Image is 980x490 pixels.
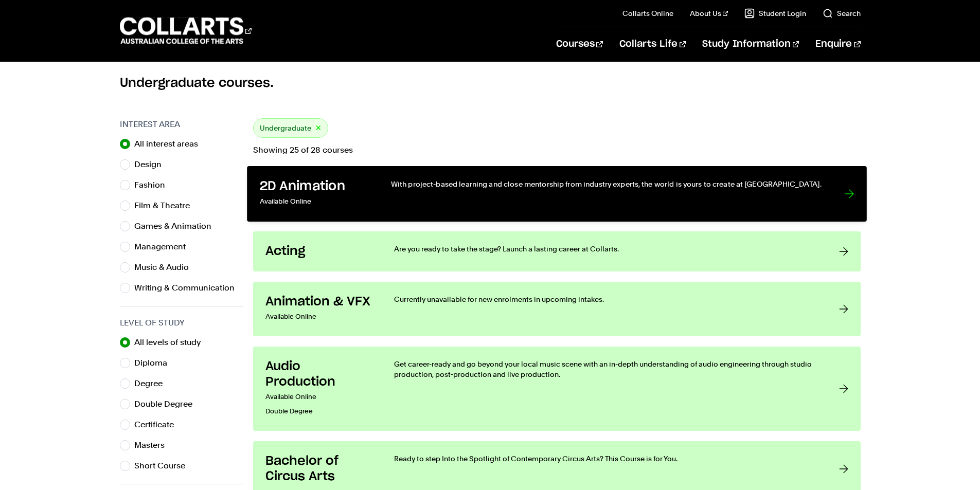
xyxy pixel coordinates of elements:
p: Available Online [265,310,373,324]
a: Acting Are you ready to take the stage? Launch a lasting career at Collarts. [253,231,861,271]
label: Management [134,240,194,254]
p: Available Online [259,194,369,209]
label: Games & Animation [134,219,220,233]
h3: Animation & VFX [265,294,373,310]
button: × [315,122,322,134]
a: Student Login [744,8,806,19]
a: Study Information [702,27,799,61]
label: Writing & Communication [134,281,243,295]
p: Available Online [265,390,373,404]
h3: Interest Area [120,118,243,131]
label: Certificate [134,418,182,432]
h3: Level of Study [120,317,243,329]
p: Double Degree [265,404,373,419]
p: With project-based learning and close mentorship from industry experts, the world is yours to cre... [390,179,823,189]
p: Ready to step Into the Spotlight of Contemporary Circus Arts? This Course is for You. [394,453,818,464]
div: Go to homepage [120,16,252,45]
label: Short Course [134,459,193,473]
a: Collarts Online [622,8,673,19]
h3: Acting [265,244,373,259]
label: All levels of study [134,335,209,350]
p: Currently unavailable for new enrolments in upcoming intakes. [394,294,818,304]
label: Film & Theatre [134,198,198,213]
a: Courses [556,27,603,61]
a: Search [823,8,861,19]
label: Degree [134,376,171,391]
p: Are you ready to take the stage? Launch a lasting career at Collarts. [394,244,818,254]
label: Design [134,157,170,172]
p: Showing 25 of 28 courses [253,146,861,154]
a: Animation & VFX Available Online Currently unavailable for new enrolments in upcoming intakes. [253,282,861,336]
a: 2D Animation Available Online With project-based learning and close mentorship from industry expe... [247,166,867,222]
a: Audio Production Available OnlineDouble Degree Get career-ready and go beyond your local music sc... [253,347,861,431]
label: Masters [134,438,173,452]
h3: 2D Animation [259,179,369,195]
label: Double Degree [134,397,201,411]
label: Music & Audio [134,260,197,275]
label: Fashion [134,178,173,192]
label: Diploma [134,356,175,370]
label: All interest areas [134,137,206,151]
h3: Bachelor of Circus Arts [265,453,373,484]
a: About Us [690,8,728,19]
a: Enquire [815,27,860,61]
h3: Audio Production [265,359,373,390]
p: Get career-ready and go beyond your local music scene with an in-depth understanding of audio eng... [394,359,818,379]
a: Collarts Life [619,27,686,61]
div: Undergraduate [253,118,328,138]
h2: Undergraduate courses. [120,75,861,92]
